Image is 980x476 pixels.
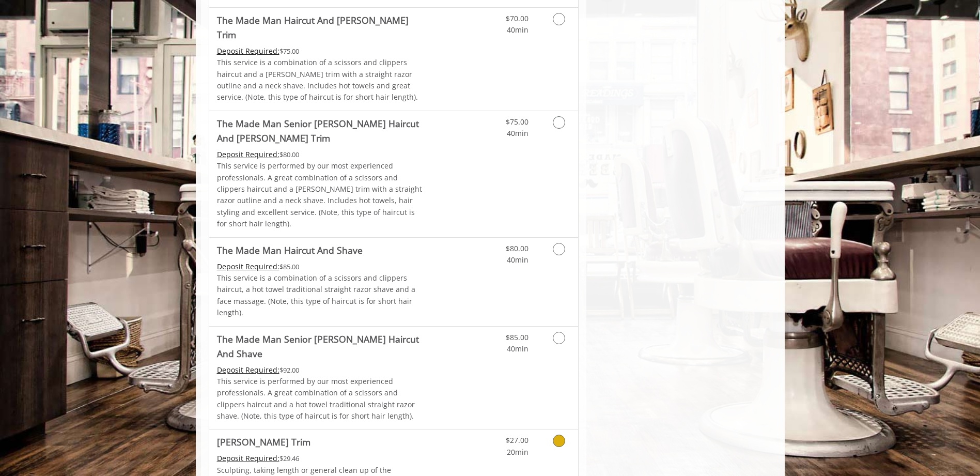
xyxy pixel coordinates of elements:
span: $70.00 [506,13,528,23]
p: This service is a combination of a scissors and clippers haircut, a hot towel traditional straigh... [217,272,425,319]
span: 40min [507,255,528,265]
span: 20min [507,447,528,457]
b: The Made Man Haircut And [PERSON_NAME] Trim [217,13,425,42]
span: This service needs some Advance to be paid before we block your appointment [217,453,279,463]
b: The Made Man Senior [PERSON_NAME] Haircut And [PERSON_NAME] Trim [217,116,425,145]
div: $80.00 [217,149,425,160]
div: $29.46 [217,453,425,464]
b: [PERSON_NAME] Trim [217,435,310,449]
span: This service needs some Advance to be paid before we block your appointment [217,365,279,375]
span: 40min [507,25,528,35]
p: This service is performed by our most experienced professionals. A great combination of a scissor... [217,160,425,229]
span: $80.00 [506,243,528,253]
span: This service needs some Advance to be paid before we block your appointment [217,262,279,271]
b: The Made Man Senior [PERSON_NAME] Haircut And Shave [217,332,425,361]
span: 40min [507,128,528,138]
div: $75.00 [217,45,425,57]
span: 40min [507,344,528,354]
span: $75.00 [506,117,528,127]
b: The Made Man Haircut And Shave [217,243,363,257]
span: This service needs some Advance to be paid before we block your appointment [217,46,279,56]
div: $85.00 [217,261,425,272]
p: This service is performed by our most experienced professionals. A great combination of a scissor... [217,376,425,422]
p: This service is a combination of a scissors and clippers haircut and a [PERSON_NAME] trim with a ... [217,57,425,103]
span: $85.00 [506,332,528,342]
span: This service needs some Advance to be paid before we block your appointment [217,149,279,159]
span: $27.00 [506,435,528,445]
div: $92.00 [217,364,425,376]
